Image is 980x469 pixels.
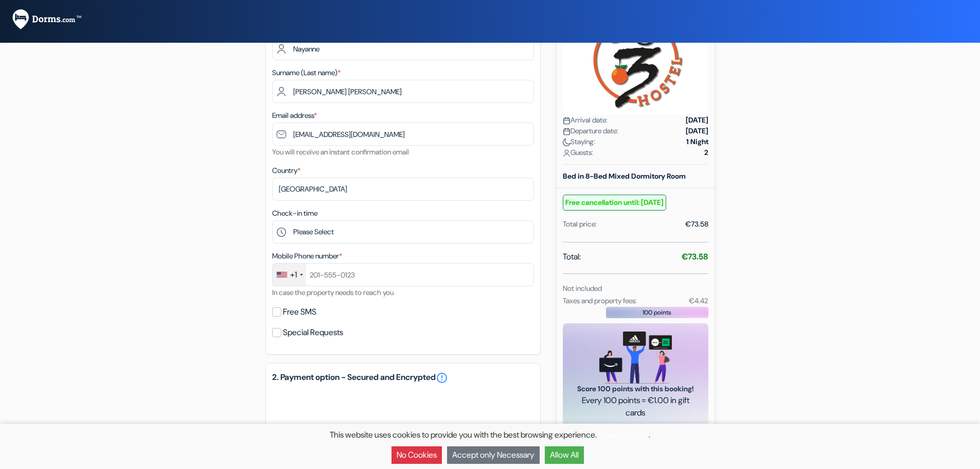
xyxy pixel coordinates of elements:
[599,332,672,384] img: gift_card_hero_new.png
[563,296,637,305] small: Taxes and property fees:
[12,9,81,29] img: Dorms.com
[563,149,571,157] img: user_icon.svg
[283,325,343,340] label: Special Requests
[436,372,448,384] a: error_outline
[272,263,534,286] input: 201-555-0123
[272,37,534,60] input: Enter first name
[272,67,341,78] label: Surname (Last name)
[272,80,534,103] input: Enter last name
[563,284,602,293] small: Not included
[563,117,571,125] img: calendar.svg
[563,115,608,126] span: Arrival date:
[391,446,442,464] button: No Cookies
[704,147,708,158] strong: 2
[563,147,593,158] span: Guests:
[447,446,540,464] button: Accept only Necessary
[272,165,300,176] label: Country
[563,126,618,136] span: Departure date:
[272,208,317,219] label: Check-in time
[685,219,708,230] div: €73.58
[686,136,708,147] strong: 1 Night
[563,128,571,135] img: calendar.svg
[598,429,649,440] a: Privacy Policy.
[563,171,686,181] b: Bed in 8-Bed Mixed Dormitory Room
[273,264,306,286] div: United States: +1
[545,446,584,464] button: Allow All
[563,138,571,146] img: moon.svg
[563,136,595,147] span: Staying:
[283,305,316,319] label: Free SMS
[563,195,666,211] small: Free cancellation until: [DATE]
[575,384,696,394] span: Score 100 points with this booking!
[272,147,409,157] small: You will receive an instant confirmation email
[272,288,394,297] small: In case the property needs to reach you
[563,251,581,263] span: Total:
[686,126,708,136] strong: [DATE]
[643,308,671,317] span: 100 points
[272,123,534,146] input: Enter email address
[5,429,975,441] p: This website uses cookies to provide you with the best browsing experience. .
[686,115,708,126] strong: [DATE]
[272,251,342,262] label: Mobile Phone number
[575,394,696,419] span: Every 100 points = €1.00 in gift cards
[290,269,297,281] div: +1
[272,110,317,121] label: Email address
[563,219,597,230] div: Total price:
[272,372,534,384] h5: 2. Payment option - Secured and Encrypted
[682,251,708,262] strong: €73.58
[689,296,708,305] small: €4.42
